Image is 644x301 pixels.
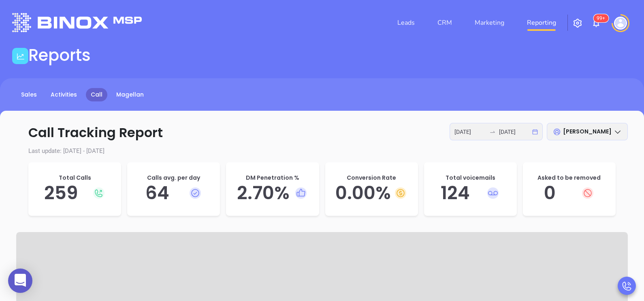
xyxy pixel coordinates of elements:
[16,146,628,156] p: Last update: [DATE] - [DATE]
[333,174,410,182] p: Conversion Rate
[573,18,582,28] img: iconSetting
[524,15,559,31] a: Reporting
[394,15,418,31] a: Leads
[489,129,496,135] span: swap-right
[46,88,82,101] a: Activities
[12,13,142,32] img: logo
[234,182,311,204] h5: 2.70 %
[454,127,486,136] input: Start date
[333,182,410,204] h5: 0.00 %
[593,14,608,22] sup: 105
[234,174,311,182] p: DM Penetration %
[16,88,42,101] a: Sales
[563,127,612,135] span: [PERSON_NAME]
[499,127,531,136] input: End date
[111,88,149,101] a: Magellan
[489,129,496,135] span: to
[28,45,91,65] h1: Reports
[531,174,608,182] p: Asked to be removed
[432,182,509,204] h5: 124
[531,182,608,204] h5: 0
[434,15,455,31] a: CRM
[591,18,601,28] img: iconNotification
[135,174,212,182] p: Calls avg. per day
[432,174,509,182] p: Total voicemails
[36,182,113,204] h5: 259
[36,174,113,182] p: Total Calls
[135,182,212,204] h5: 64
[86,88,107,101] a: Call
[471,15,508,31] a: Marketing
[614,17,627,30] img: user
[16,123,628,142] p: Call Tracking Report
